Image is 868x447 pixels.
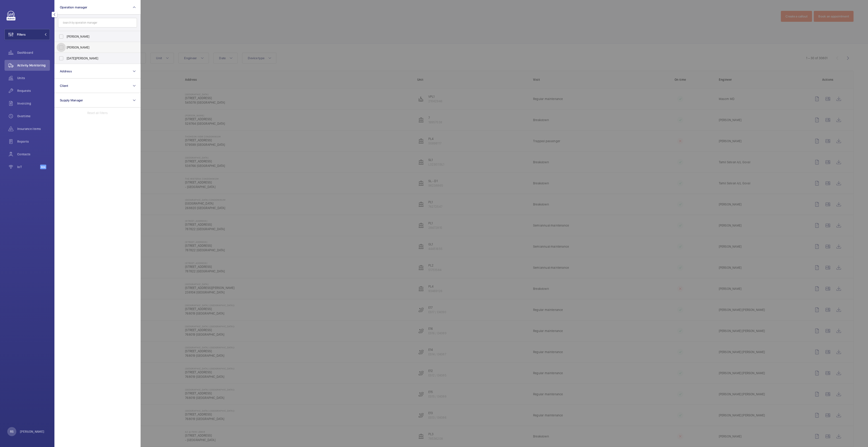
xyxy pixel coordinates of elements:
[17,127,50,131] span: Insurance items
[17,101,50,106] span: Invoicing
[17,88,50,93] span: Requests
[17,152,50,156] span: Contacts
[17,76,50,80] span: Units
[17,32,26,37] span: Filters
[20,429,44,434] p: [PERSON_NAME]
[17,50,50,55] span: Dashboard
[5,29,50,40] button: Filters
[10,429,14,434] p: RS
[17,139,50,144] span: Reports
[17,165,40,169] span: IoT
[40,165,46,169] span: Beta
[17,114,50,118] span: Overtime
[17,63,50,68] span: Activity Monitoring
